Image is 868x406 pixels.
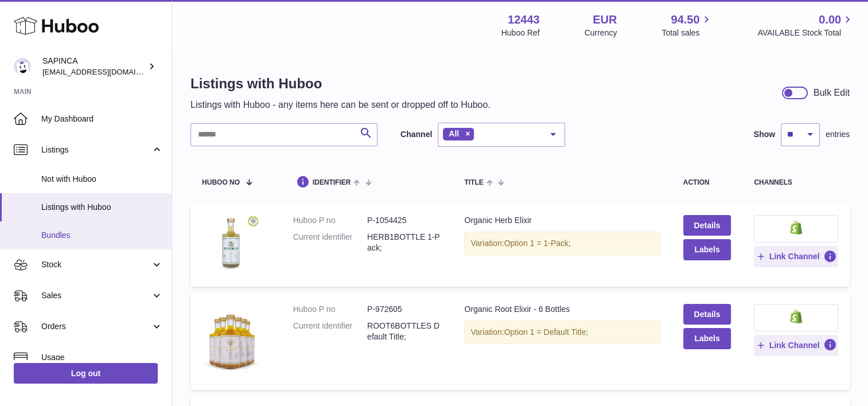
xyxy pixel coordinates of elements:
[190,75,491,93] h1: Listings with Huboo
[42,67,169,76] span: [EMAIL_ADDRESS][DOMAIN_NAME]
[449,129,459,138] span: All
[683,179,731,186] div: action
[202,179,240,186] span: Huboo no
[593,12,617,28] strong: EUR
[41,202,163,213] span: Listings with Huboo
[367,304,441,315] dd: P-972605
[683,328,731,349] button: Labels
[501,28,540,38] div: Huboo Ref
[14,363,158,384] a: Log out
[367,232,441,253] dd: HERB1BOTTLE 1-Pack;
[585,28,617,38] div: Currency
[41,114,163,124] span: My Dashboard
[683,304,731,325] a: Details
[464,321,660,344] div: Variation:
[41,174,163,185] span: Not with Huboo
[41,145,151,155] span: Listings
[504,239,571,248] span: Option 1 = 1-Pack;
[367,321,441,342] dd: ROOT6BOTTLES Default Title;
[508,12,540,28] strong: 12443
[400,129,432,140] label: Channel
[464,215,660,226] div: Organic Herb Elixir
[754,129,775,140] label: Show
[504,327,589,337] span: Option 1 = Default Title;
[41,230,163,241] span: Bundles
[790,221,802,235] img: shopify-small.png
[754,335,838,356] button: Link Channel
[661,12,713,38] a: 94.50 Total sales
[769,340,820,350] span: Link Channel
[293,321,367,342] dt: Current identifier
[813,87,850,99] div: Bulk Edit
[464,232,660,255] div: Variation:
[754,179,838,186] div: channels
[202,304,259,376] img: Organic Root Elixir - 6 Bottles
[826,129,850,140] span: entries
[367,215,441,226] dd: P-1054425
[464,304,660,315] div: Organic Root Elixir - 6 Bottles
[41,290,151,301] span: Sales
[757,12,854,38] a: 0.00 AVAILABLE Stock Total
[790,310,802,323] img: shopify-small.png
[14,58,31,75] img: internalAdmin-12443@internal.huboo.com
[754,246,838,267] button: Link Channel
[293,232,367,253] dt: Current identifier
[293,304,367,315] dt: Huboo P no
[769,251,820,261] span: Link Channel
[819,12,841,28] span: 0.00
[683,215,731,236] a: Details
[661,28,713,38] span: Total sales
[464,179,483,186] span: title
[671,12,699,28] span: 94.50
[41,321,151,332] span: Orders
[293,215,367,226] dt: Huboo P no
[41,352,163,363] span: Usage
[202,215,259,272] img: Organic Herb Elixir
[313,179,351,186] span: identifier
[41,259,151,270] span: Stock
[683,239,731,260] button: Labels
[757,28,854,38] span: AVAILABLE Stock Total
[42,56,146,77] div: SAPINCA
[190,99,491,111] p: Listings with Huboo - any items here can be sent or dropped off to Huboo.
